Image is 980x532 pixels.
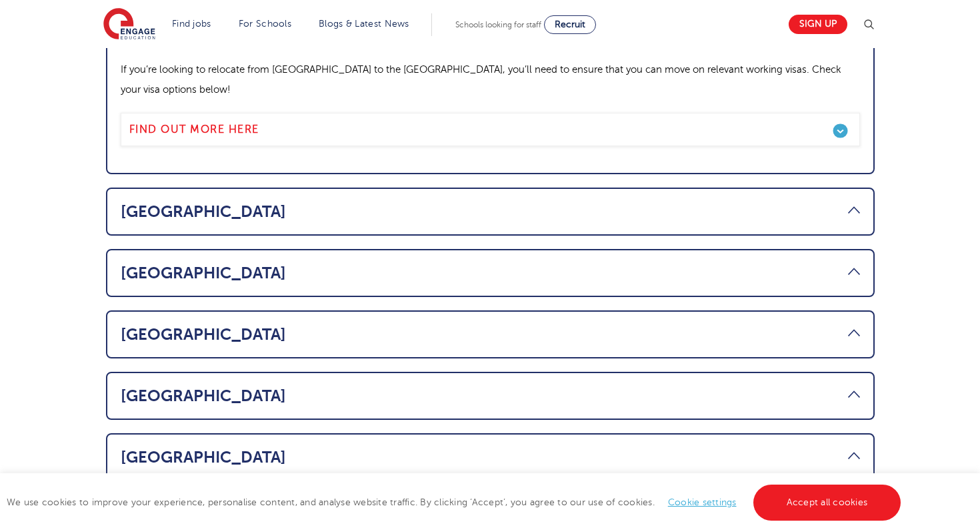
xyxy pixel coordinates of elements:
[789,15,847,34] a: Sign up
[319,19,409,29] a: Blogs & Latest News
[668,497,737,507] a: Cookie settings
[103,8,155,41] img: Engage Education
[121,325,860,344] a: [GEOGRAPHIC_DATA]
[121,264,860,282] a: [GEOGRAPHIC_DATA]
[121,59,860,99] p: If you’re looking to relocate from [GEOGRAPHIC_DATA] to the [GEOGRAPHIC_DATA], you’ll need to ens...
[455,20,541,29] span: Schools looking for staff
[555,19,585,29] span: Recruit
[129,123,259,136] b: Find out more here
[121,113,860,146] a: Find out more here
[121,448,860,467] a: [GEOGRAPHIC_DATA]
[753,485,901,521] a: Accept all cookies
[239,19,291,29] a: For Schools
[544,15,596,34] a: Recruit
[172,19,211,29] a: Find jobs
[121,202,860,221] a: [GEOGRAPHIC_DATA]
[121,386,860,405] a: [GEOGRAPHIC_DATA]
[7,497,904,507] span: We use cookies to improve your experience, personalise content, and analyse website traffic. By c...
